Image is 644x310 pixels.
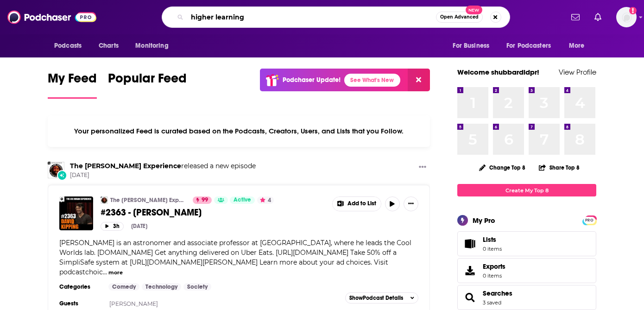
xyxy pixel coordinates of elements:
span: Add to List [347,200,376,207]
button: Show profile menu [616,7,637,27]
div: Search podcasts, credits, & more... [162,6,510,28]
span: My Feed [48,70,97,92]
a: #2363 - [PERSON_NAME] [101,207,326,218]
span: #2363 - [PERSON_NAME] [101,207,202,218]
a: Create My Top 8 [457,184,596,196]
a: The [PERSON_NAME] Experience [110,196,187,204]
button: 4 [257,196,274,204]
img: The Joe Rogan Experience [101,196,108,204]
span: Searches [457,285,596,310]
a: Society [183,283,211,291]
h3: Guests [59,300,101,307]
a: Show notifications dropdown [591,9,605,25]
a: Lists [457,231,596,256]
button: Show More Button [404,196,418,211]
span: 0 items [483,272,505,279]
span: Charts [99,39,119,52]
span: Active [234,196,251,205]
a: Exports [457,258,596,283]
a: [PERSON_NAME] [109,300,158,307]
button: Show More Button [415,162,430,173]
a: Searches [461,291,479,304]
button: open menu [500,37,564,55]
img: User Profile [616,7,637,27]
span: Logged in as shubbardidpr [616,7,637,27]
a: Show notifications dropdown [568,9,583,25]
button: Share Top 8 [538,158,580,177]
a: 3 saved [483,299,501,306]
button: open menu [129,37,180,55]
button: 3h [101,222,124,231]
a: PRO [584,216,595,223]
span: [DATE] [70,171,256,179]
a: My Feed [48,70,97,99]
svg: Add a profile image [629,7,637,14]
span: Show Podcast Details [349,295,403,301]
a: Comedy [108,283,139,291]
img: The Joe Rogan Experience [48,162,64,178]
button: open menu [562,37,596,55]
a: Welcome shubbardidpr! [457,68,539,76]
button: more [108,269,123,277]
span: ... [103,268,107,276]
a: Searches [483,289,512,297]
a: See What's New [344,74,400,87]
span: Exports [483,262,505,271]
img: #2363 - David Kipping [59,196,93,230]
span: Podcasts [54,39,82,52]
a: Active [230,196,255,204]
input: Search podcasts, credits, & more... [187,10,436,25]
button: Show More Button [333,197,381,211]
span: Popular Feed [108,70,187,92]
button: ShowPodcast Details [345,292,418,304]
a: 99 [193,196,212,204]
span: More [569,39,585,52]
span: [PERSON_NAME] is an astronomer and associate professor at [GEOGRAPHIC_DATA], where he leads the C... [59,239,411,276]
button: open menu [446,37,501,55]
button: Change Top 8 [474,162,531,173]
button: Open AdvancedNew [436,12,483,23]
p: Podchaser Update! [283,76,341,84]
a: Technology [142,283,181,291]
h3: released a new episode [70,162,256,171]
span: For Business [453,39,489,52]
span: Exports [461,264,479,277]
div: [DATE] [131,223,147,229]
span: Monitoring [135,39,168,52]
div: My Pro [473,216,495,225]
a: View Profile [559,68,596,76]
div: Your personalized Feed is curated based on the Podcasts, Creators, Users, and Lists that you Follow. [48,115,430,147]
span: 0 items [483,246,502,252]
span: New [466,6,482,14]
button: open menu [48,37,94,55]
a: The Joe Rogan Experience [70,162,181,170]
span: Lists [483,235,502,244]
h3: Categories [59,283,101,291]
span: 99 [202,196,208,205]
span: For Podcasters [506,39,551,52]
img: Podchaser - Follow, Share and Rate Podcasts [7,8,96,26]
div: New Episode [57,170,67,180]
span: Lists [461,237,479,250]
a: Popular Feed [108,70,187,99]
span: Lists [483,235,496,244]
a: Charts [93,37,124,55]
span: Open Advanced [440,15,479,19]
